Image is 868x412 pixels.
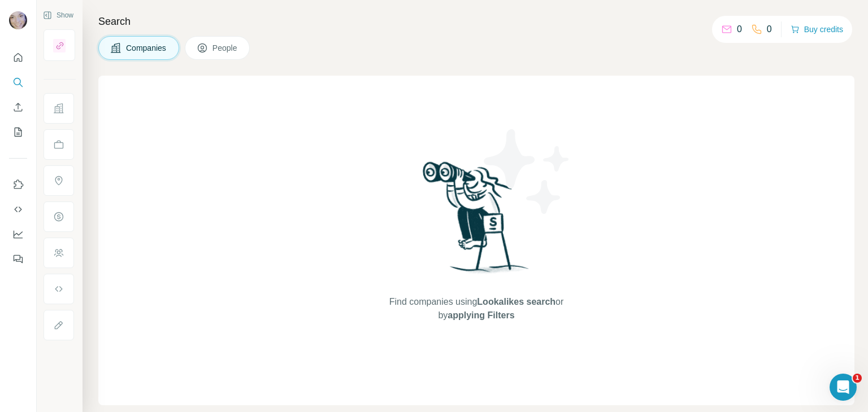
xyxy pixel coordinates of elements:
button: Buy credits [791,21,843,37]
button: Enrich CSV [9,97,27,117]
span: People [212,42,238,54]
p: 0 [767,23,772,36]
img: Avatar [9,11,27,29]
button: My lists [9,122,27,142]
span: Companies [126,42,167,54]
img: Surfe Illustration - Woman searching with binoculars [418,159,535,284]
button: Search [9,72,27,93]
span: Lookalikes search [477,297,555,306]
h4: Search [98,14,854,29]
span: 1 [853,374,862,383]
p: 0 [737,23,742,36]
img: Surfe Illustration - Stars [476,121,578,222]
span: Find companies using or by [386,295,567,322]
button: Dashboard [9,224,27,244]
button: Use Surfe on LinkedIn [9,174,27,195]
span: applying Filters [448,310,514,320]
iframe: Intercom live chat [830,374,857,401]
button: Use Surfe API [9,199,27,220]
button: Feedback [9,249,27,269]
button: Quick start [9,47,27,68]
button: Show [35,7,81,24]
